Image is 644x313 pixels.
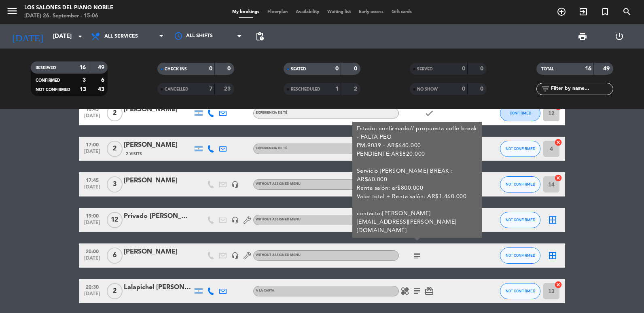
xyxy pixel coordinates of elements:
i: card_giftcard [424,286,434,296]
i: headset_mic [231,216,239,224]
span: [DATE] [82,291,102,300]
strong: 6 [101,77,106,83]
span: 6 [107,247,123,264]
span: All services [104,34,138,39]
strong: 16 [79,65,86,70]
span: Availability [292,10,323,14]
span: NOT CONFIRMED [36,88,70,92]
div: Privado [PERSON_NAME][GEOGRAPHIC_DATA][PERSON_NAME] [124,211,193,222]
i: turned_in_not [600,7,610,17]
div: Lalapichel [PERSON_NAME] [124,282,193,293]
span: 20:00 [82,246,102,256]
span: CHECK INS [165,67,187,71]
span: 17:45 [82,175,102,184]
span: Floorplan [263,10,292,14]
span: 17:00 [82,140,102,149]
button: NOT CONFIRMED [500,247,540,264]
button: NOT CONFIRMED [500,141,540,157]
i: filter_list [540,84,550,94]
span: CONFIRMED [36,78,60,82]
span: 2 [107,105,123,121]
span: Without assigned menu [256,218,301,221]
span: NOT CONFIRMED [506,182,535,186]
div: [PERSON_NAME] [124,140,193,150]
span: 2 [107,141,123,157]
i: subject [412,251,422,260]
span: Without assigned menu [256,182,301,186]
i: [DATE] [6,27,49,45]
i: subject [412,286,422,296]
i: headset_mic [231,181,239,188]
span: My bookings [228,10,263,14]
button: CONFIRMED [500,105,540,121]
div: [DATE] 26. September - 15:06 [24,12,113,20]
span: [DATE] [82,256,102,265]
i: arrow_drop_down [75,32,85,41]
strong: 0 [462,66,465,72]
strong: 3 [83,77,86,83]
strong: 0 [209,66,212,72]
strong: 49 [603,66,611,72]
span: TOTAL [541,67,554,71]
span: 20:30 [82,282,102,291]
strong: 0 [227,66,232,72]
i: cancel [554,138,562,146]
button: NOT CONFIRMED [500,212,540,228]
span: [DATE] [82,220,102,229]
strong: 0 [335,66,339,72]
strong: 2 [354,86,359,92]
span: EXPERIENCIA DE TÉ [256,111,287,114]
strong: 23 [224,86,232,92]
span: CONFIRMED [510,111,531,115]
div: [PERSON_NAME] [124,104,193,115]
strong: 49 [98,65,106,70]
span: Gift cards [388,10,416,14]
span: EXPERIENCIA DE TÉ [256,147,287,150]
strong: 0 [480,66,485,72]
span: RESERVED [36,66,56,70]
i: check [424,108,434,118]
strong: 0 [354,66,359,72]
i: search [622,7,632,17]
strong: 1 [335,86,339,92]
span: A LA CARTA [256,289,274,292]
i: exit_to_app [578,7,588,17]
strong: 0 [480,86,485,92]
i: border_all [548,215,557,225]
span: 19:00 [82,211,102,220]
span: [DATE] [82,149,102,158]
div: [PERSON_NAME] [124,176,193,186]
i: power_settings_new [614,32,624,41]
div: Estado: confirmado// propuesta coffe break - FALTA PEO PM:9039 - AR$640.000 PENDIENTE:AR$820.000 ... [357,125,478,235]
span: NO SHOW [417,87,438,91]
i: add_circle_outline [557,7,566,17]
i: headset_mic [231,252,239,259]
div: LOG OUT [601,24,638,49]
span: NOT CONFIRMED [506,253,535,258]
span: CANCELLED [165,87,189,91]
span: SEATED [291,67,306,71]
span: Early-access [355,10,388,14]
span: Waiting list [323,10,355,14]
strong: 0 [462,86,465,92]
span: 2 Visits [126,151,142,157]
span: SERVED [417,67,433,71]
input: Filter by name... [550,85,613,93]
span: NOT CONFIRMED [506,146,535,151]
div: [PERSON_NAME] [124,247,193,257]
button: menu [6,5,18,20]
button: NOT CONFIRMED [500,176,540,192]
span: NOT CONFIRMED [506,289,535,293]
div: Los Salones del Piano Nobile [24,4,113,12]
i: healing [400,286,410,296]
span: Without assigned menu [256,254,301,257]
strong: 7 [209,86,212,92]
span: RESCHEDULED [291,87,320,91]
strong: 16 [585,66,591,72]
span: print [578,32,587,41]
span: 3 [107,176,123,192]
i: menu [6,5,18,17]
strong: 13 [80,87,86,92]
span: 2 [107,283,123,299]
button: NOT CONFIRMED [500,283,540,299]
